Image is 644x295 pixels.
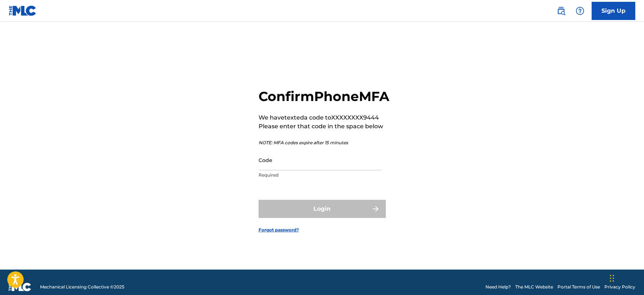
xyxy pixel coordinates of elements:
img: logo [9,283,31,291]
img: help [576,7,584,15]
a: Sign Up [592,2,635,20]
p: NOTE: MFA codes expire after 15 minutes [259,140,389,146]
a: Public Search [554,4,568,18]
a: The MLC Website [515,284,553,290]
span: Mechanical Licensing Collective © 2025 [40,284,124,290]
img: search [557,7,565,15]
div: Drag [610,267,614,289]
a: Portal Terms of Use [557,284,600,290]
div: Help [573,4,587,18]
p: Required [259,172,381,178]
a: Need Help? [485,284,511,290]
iframe: Chat Widget [608,260,644,295]
h2: Confirm Phone MFA [259,88,389,105]
img: MLC Logo [9,5,37,16]
a: Privacy Policy [604,284,635,290]
p: We have texted a code to XXXXXXXX9444 [259,113,389,122]
p: Please enter that code in the space below [259,122,389,131]
a: Forgot password? [259,227,299,233]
